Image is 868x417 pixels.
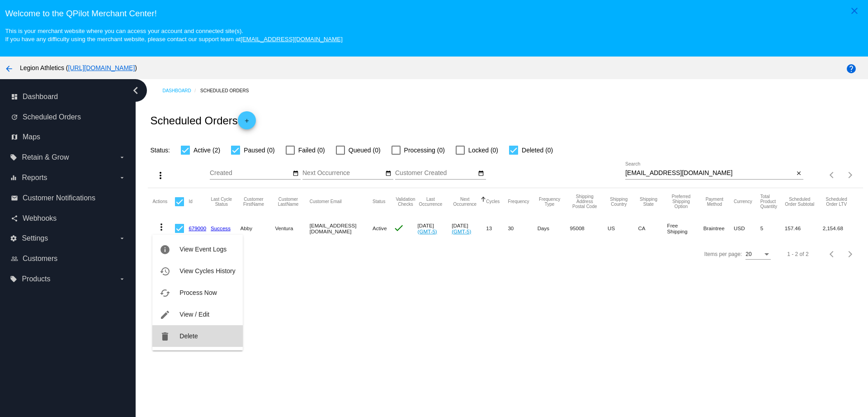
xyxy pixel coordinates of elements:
[179,311,209,318] span: View / Edit
[160,331,170,342] mat-icon: delete
[160,288,170,299] mat-icon: cached
[160,266,170,277] mat-icon: history
[160,244,170,255] mat-icon: info
[179,289,217,296] span: Process Now
[160,309,170,320] mat-icon: edit
[179,246,226,253] span: View Event Logs
[179,332,198,340] span: Delete
[179,267,235,275] span: View Cycles History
